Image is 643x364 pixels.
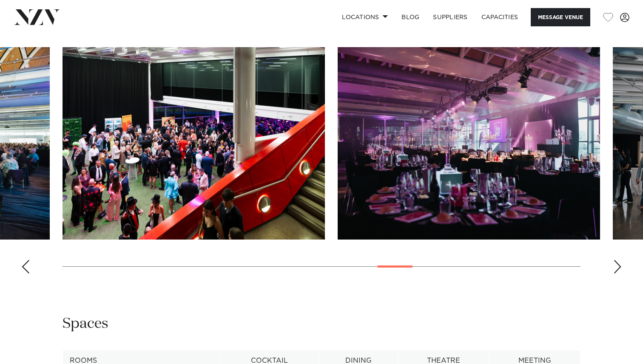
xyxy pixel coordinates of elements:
img: nzv-logo.png [14,9,60,25]
a: Capacities [475,8,525,26]
a: SUPPLIERS [426,8,474,26]
swiper-slide: 19 / 28 [338,47,600,240]
button: Message Venue [531,8,590,26]
a: BLOG [395,8,426,26]
swiper-slide: 18 / 28 [63,47,325,240]
a: Locations [335,8,395,26]
h2: Spaces [63,314,108,333]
